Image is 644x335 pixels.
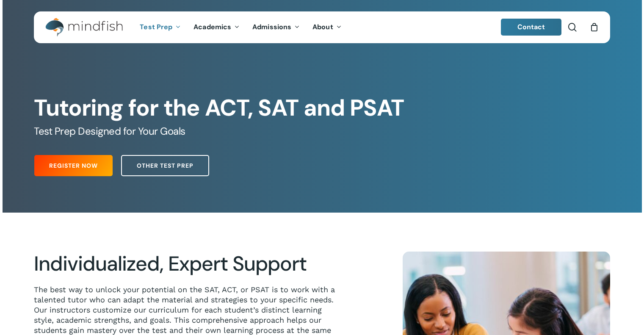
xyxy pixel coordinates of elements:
h5: Test Prep Designed for Your Goals [34,125,610,138]
a: About [306,24,348,31]
a: Contact [501,19,562,36]
a: Register Now [34,155,113,176]
a: Academics [187,24,246,31]
a: Admissions [246,24,306,31]
header: Main Menu [34,11,610,43]
a: Other Test Prep [121,155,209,176]
span: Other Test Prep [137,161,193,170]
span: Academics [193,22,231,31]
a: Test Prep [133,24,187,31]
h2: Individualized, Expert Support [34,252,343,276]
span: Contact [517,22,545,31]
span: Test Prep [140,22,172,31]
span: Register Now [49,161,98,170]
span: Admissions [252,22,291,31]
h1: Tutoring for the ACT, SAT and PSAT [34,94,610,122]
a: Cart [589,22,599,32]
nav: Main Menu [133,11,348,43]
span: About [312,22,333,31]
